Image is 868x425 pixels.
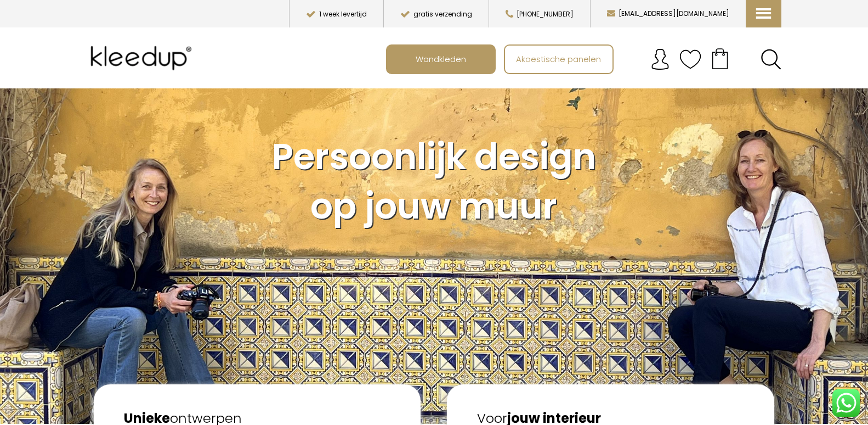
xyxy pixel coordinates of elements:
[386,44,790,74] nav: Main menu
[410,48,472,69] span: Wandkleden
[505,46,612,73] a: Akoestische panelen
[510,48,607,69] span: Akoestische panelen
[761,49,781,70] a: Search
[272,132,596,182] span: Persoonlijk design
[387,46,495,73] a: Wandkleden
[87,36,200,80] img: Kleedup
[701,44,739,72] a: Your cart
[649,48,671,70] img: account.svg
[310,181,557,231] span: op jouw muur
[679,48,701,70] img: verlanglijstje.svg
